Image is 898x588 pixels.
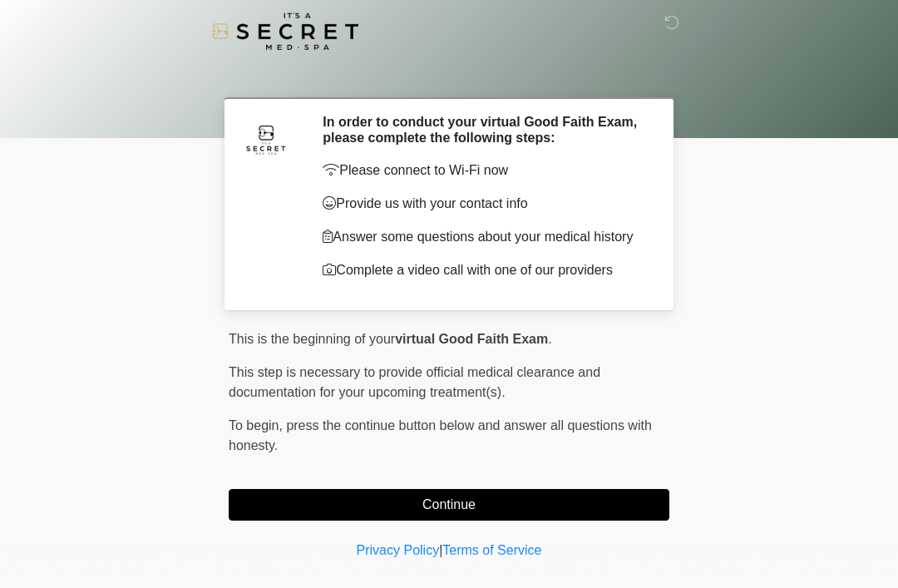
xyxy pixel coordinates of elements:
[212,12,358,50] img: It's A Secret Med Spa Logo
[323,227,644,247] p: Answer some questions about your medical history
[442,543,541,557] a: Terms of Service
[439,543,442,557] a: |
[216,60,682,91] h1: ‎ ‎
[548,332,551,346] span: .
[323,260,644,280] p: Complete a video call with one of our providers
[229,489,669,521] button: Continue
[229,365,600,399] span: This step is necessary to provide official medical clearance and documentation for your upcoming ...
[323,194,644,214] p: Provide us with your contact info
[229,332,395,346] span: This is the beginning of your
[323,114,644,146] h2: In order to conduct your virtual Good Faith Exam, please complete the following steps:
[229,418,652,452] span: press the continue button below and answer all questions with honesty.
[395,332,548,346] strong: virtual Good Faith Exam
[323,161,644,180] p: Please connect to Wi-Fi now
[241,114,291,164] img: Agent Avatar
[229,418,286,432] span: To begin,
[357,543,440,557] a: Privacy Policy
